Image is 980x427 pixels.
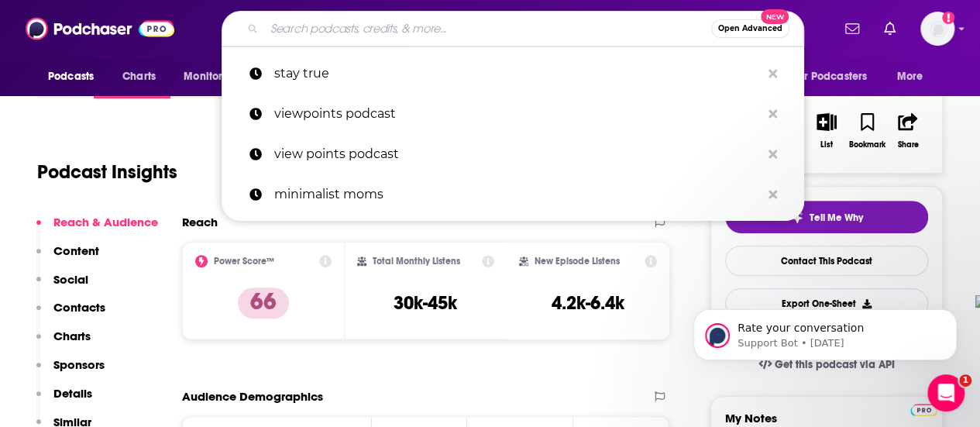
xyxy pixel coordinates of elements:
[36,272,88,301] button: Social
[274,174,761,215] p: minimalist moms
[274,53,761,94] p: stay true
[897,140,918,150] div: Share
[238,288,289,319] p: 66
[48,66,94,88] span: Podcasts
[184,66,239,88] span: Monitoring
[897,66,923,88] span: More
[793,66,867,88] span: For Podcasters
[820,140,833,150] div: List
[782,62,889,91] button: open menu
[53,272,88,287] p: Social
[112,62,165,91] a: Charts
[182,389,323,404] h2: Audience Demographics
[214,256,274,267] h2: Power Score™
[222,134,804,174] a: view points podcast
[274,94,761,134] p: viewpoints podcast
[53,357,105,372] p: Sponsors
[670,277,980,385] iframe: Intercom notifications message
[725,201,928,233] button: tell me why sparkleTell Me Why
[806,103,847,159] button: List
[26,14,174,43] img: Podchaser - Follow, Share and Rate Podcasts
[394,291,457,315] h3: 30k-45k
[849,140,885,150] div: Bookmark
[53,243,99,258] p: Content
[182,215,218,229] h2: Reach
[761,9,789,24] span: New
[910,401,937,416] a: Pro website
[36,215,158,243] button: Reach & Audience
[53,386,92,401] p: Details
[725,246,928,276] a: Contact This Podcast
[264,16,711,41] input: Search podcasts, credits, & more...
[274,134,761,174] p: view points podcast
[927,374,965,412] iframe: Intercom live chat
[920,12,954,46] span: Logged in as amandawoods
[37,62,114,91] button: open menu
[910,404,937,416] img: Podchaser Pro
[839,15,865,42] a: Show notifications dropdown
[37,160,177,184] h1: Podcast Insights
[373,256,460,267] h2: Total Monthly Listens
[810,212,863,224] span: Tell Me Why
[36,329,91,357] button: Charts
[878,15,902,42] a: Show notifications dropdown
[847,103,887,159] button: Bookmark
[53,329,91,343] p: Charts
[53,215,158,229] p: Reach & Audience
[718,25,782,33] span: Open Advanced
[552,291,624,315] h3: 4.2k-6.4k
[36,300,105,329] button: Contacts
[888,103,928,159] button: Share
[122,66,156,88] span: Charts
[920,12,954,46] button: Show profile menu
[36,357,105,386] button: Sponsors
[173,62,259,91] button: open menu
[222,94,804,134] a: viewpoints podcast
[36,386,92,415] button: Details
[53,300,105,315] p: Contacts
[222,11,804,46] div: Search podcasts, credits, & more...
[886,62,943,91] button: open menu
[791,212,803,224] img: tell me why sparkle
[222,53,804,94] a: stay true
[535,256,620,267] h2: New Episode Listens
[920,12,954,46] img: User Profile
[959,374,971,387] span: 1
[222,174,804,215] a: minimalist moms
[942,12,954,24] svg: Add a profile image
[36,243,99,272] button: Content
[711,19,789,38] button: Open AdvancedNew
